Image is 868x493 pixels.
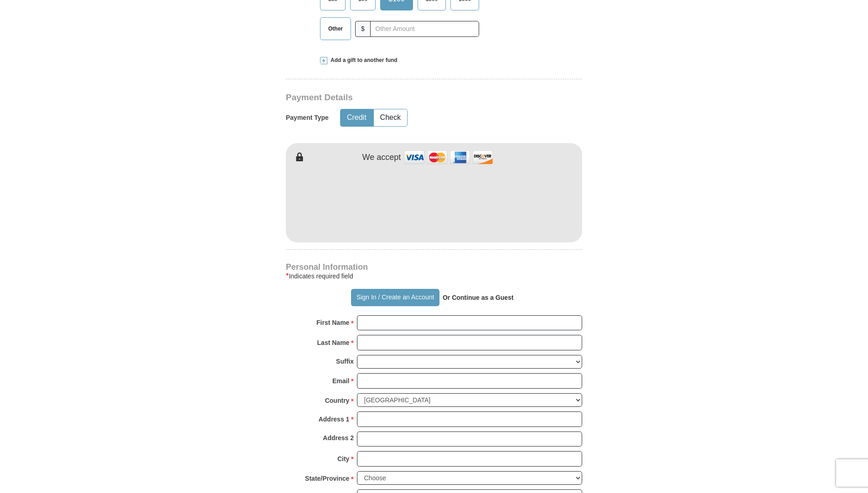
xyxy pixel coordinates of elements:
h4: We accept [362,153,401,163]
span: $ [355,21,371,37]
strong: Email [332,375,349,387]
strong: Country [325,394,350,407]
div: Indicates required field [286,271,582,282]
h3: Payment Details [286,92,518,103]
strong: Suffix [336,355,354,368]
strong: Address 1 [319,413,350,426]
input: Other Amount [370,21,479,37]
strong: Last Name [317,336,350,349]
img: credit cards accepted [403,148,494,167]
button: Sign In / Create an Account [351,289,439,306]
strong: Or Continue as a Guest [443,294,514,301]
strong: City [337,452,349,465]
button: Credit [341,109,373,126]
span: Add a gift to another fund [327,56,398,64]
h5: Payment Type [286,114,329,122]
strong: First Name [316,316,349,329]
button: Check [374,109,407,126]
strong: Address 2 [323,431,354,444]
h4: Personal Information [286,263,582,271]
strong: State/Province [305,472,349,485]
span: Other [324,22,347,36]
